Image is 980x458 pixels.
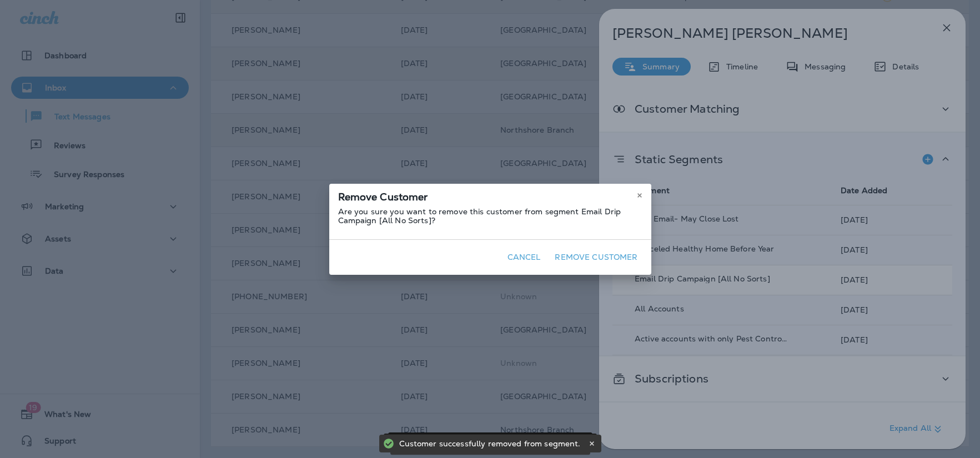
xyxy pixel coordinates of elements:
[403,434,582,451] div: Customer successfully removed from segment.
[550,249,642,266] button: Remove Customer
[338,207,642,225] p: Are you sure you want to remove this customer from segment Email Drip Campaign [All No Sorts]?
[406,432,578,449] div: Customer successfully removed from segment.
[399,435,586,452] div: Customer successfully removed from segment.
[503,249,545,266] button: Cancel
[329,184,651,207] div: Remove Customer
